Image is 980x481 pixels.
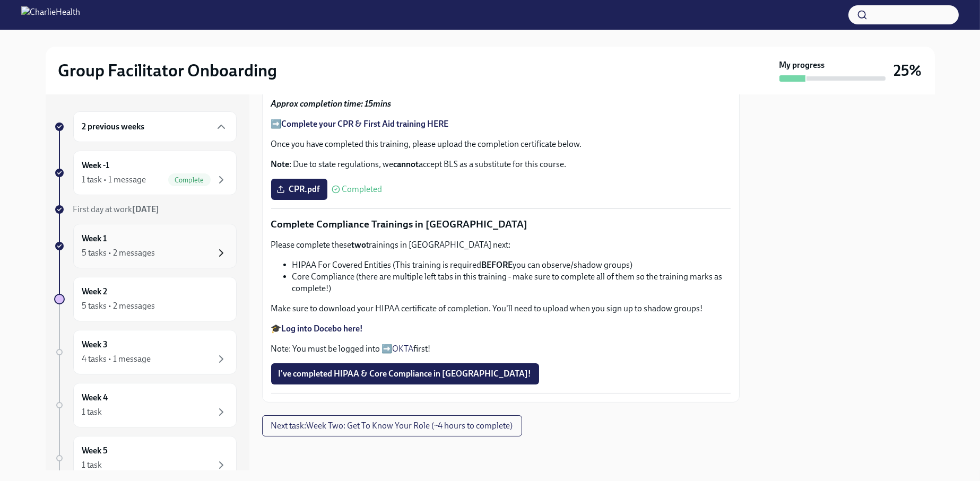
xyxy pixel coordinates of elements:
div: 4 tasks • 1 message [82,353,151,365]
button: Next task:Week Two: Get To Know Your Role (~4 hours to complete) [262,415,522,436]
a: Week 41 task [54,383,237,427]
strong: BEFORE [482,260,513,270]
p: Please complete these trainings in [GEOGRAPHIC_DATA] next: [271,239,731,251]
div: 1 task [82,406,102,418]
p: Make sure to download your HIPAA certificate of completion. You'll need to upload when you sign u... [271,303,731,314]
p: Note: You must be logged into ➡️ first! [271,343,731,355]
a: Week 51 task [54,436,237,480]
strong: two [352,240,367,250]
a: Week -11 task • 1 messageComplete [54,151,237,195]
a: Complete your CPR & First Aid training HERE [282,119,449,129]
div: 2 previous weeks [73,111,237,142]
span: First day at work [73,204,160,214]
p: Complete Compliance Trainings in [GEOGRAPHIC_DATA] [271,217,731,231]
a: Week 25 tasks • 2 messages [54,277,237,321]
h6: Week 3 [82,339,108,351]
a: Week 34 tasks • 1 message [54,330,237,374]
p: ➡️ [271,118,731,130]
strong: [DATE] [133,204,160,214]
strong: My progress [779,59,825,71]
a: Week 15 tasks • 2 messages [54,224,237,268]
p: 🎓 [271,323,731,335]
h6: Week -1 [82,160,110,171]
a: First day at work[DATE] [54,204,237,215]
strong: cannot [394,159,419,169]
div: 5 tasks • 2 messages [82,300,155,312]
h6: Week 2 [82,286,108,298]
li: HIPAA For Covered Entities (This training is required you can observe/shadow groups) [292,259,731,271]
h3: 25% [894,61,922,80]
div: 1 task [82,459,102,471]
h6: Week 5 [82,445,108,457]
div: 5 tasks • 2 messages [82,247,155,259]
h2: Group Facilitator Onboarding [58,60,277,81]
p: Once you have completed this training, please upload the completion certificate below. [271,138,731,150]
a: OKTA [393,344,414,354]
span: Next task : Week Two: Get To Know Your Role (~4 hours to complete) [271,421,513,431]
h6: Week 1 [82,233,107,244]
span: Complete [168,176,211,184]
strong: Approx completion time: 15mins [271,99,392,109]
img: CharlieHealth [21,6,80,23]
a: Log into Docebo here! [282,323,363,334]
p: : Due to state regulations, we accept BLS as a substitute for this course. [271,159,731,170]
li: Core Compliance (there are multiple left tabs in this training - make sure to complete all of the... [292,271,731,294]
strong: Note [271,159,290,169]
label: CPR.pdf [271,179,327,200]
span: CPR.pdf [279,184,320,195]
button: I've completed HIPAA & Core Compliance in [GEOGRAPHIC_DATA]! [271,363,539,384]
h6: 2 previous weeks [82,121,145,133]
span: Completed [342,185,383,194]
h6: Week 4 [82,392,108,404]
span: I've completed HIPAA & Core Compliance in [GEOGRAPHIC_DATA]! [279,369,532,379]
div: 1 task • 1 message [82,174,146,186]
